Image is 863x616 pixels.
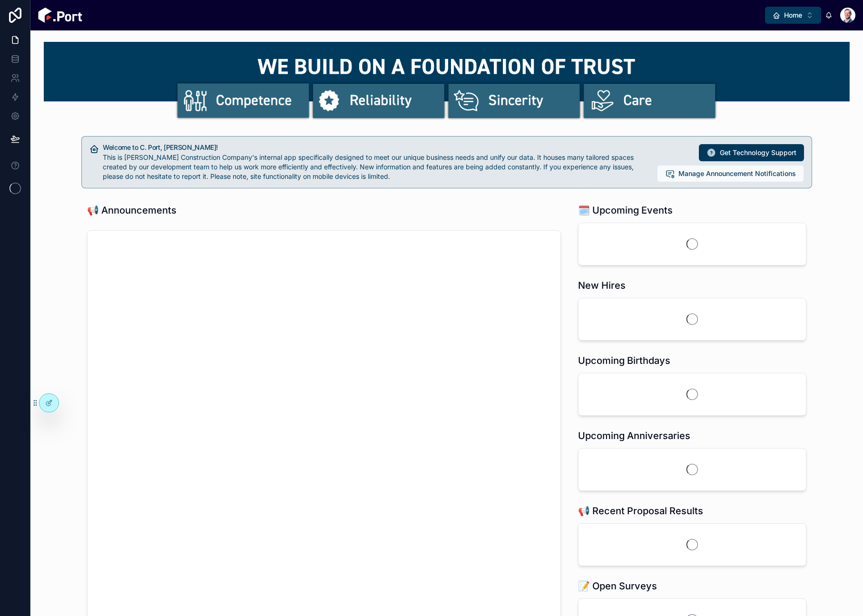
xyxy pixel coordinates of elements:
div: scrollable content [90,13,765,17]
h1: Upcoming Anniversaries [578,429,690,442]
h1: New Hires [578,279,626,292]
img: App logo [38,8,82,23]
img: 22972-cportbannew_topban3-02.png [44,42,850,121]
span: Home [784,10,802,20]
h5: Welcome to C. Port, Matt! [103,144,649,151]
span: This is [PERSON_NAME] Construction Company's internal app specifically designed to meet our uniqu... [103,153,634,180]
h1: 📢 Announcements [87,204,177,217]
h1: 📝 Open Surveys [578,579,657,593]
button: Select Button [765,7,821,24]
div: This is Clark Construction Company's internal app specifically designed to meet our unique busine... [103,153,649,181]
span: Get Technology Support [720,148,796,157]
h1: 🗓️ Upcoming Events [578,204,673,217]
span: Manage Announcement Notifications [678,169,796,178]
h1: Upcoming Birthdays [578,354,670,367]
button: Get Technology Support [699,144,804,161]
button: Manage Announcement Notifications [657,165,804,182]
h1: 📢 Recent Proposal Results [578,504,703,518]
